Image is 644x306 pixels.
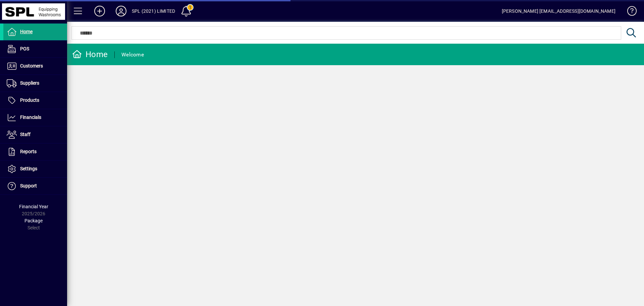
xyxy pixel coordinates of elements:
span: POS [20,46,29,51]
a: Products [3,92,67,109]
span: Financial Year [19,204,48,209]
div: [PERSON_NAME] [EMAIL_ADDRESS][DOMAIN_NAME] [502,6,615,16]
a: Customers [3,58,67,75]
span: Settings [20,166,37,171]
span: Package [24,218,43,223]
div: Home [72,49,108,60]
span: Suppliers [20,80,39,86]
a: Staff [3,126,67,143]
span: Staff [20,132,31,137]
a: Financials [3,109,67,126]
span: Reports [20,149,37,154]
span: Home [20,29,33,34]
a: Settings [3,161,67,177]
a: Support [3,178,67,194]
span: Customers [20,63,43,69]
div: SPL (2021) LIMITED [132,6,175,16]
button: Profile [110,5,132,17]
a: Reports [3,143,67,160]
a: POS [3,41,67,57]
a: Suppliers [3,75,67,92]
span: Financials [20,115,41,120]
span: Support [20,183,37,188]
div: Welcome [121,49,144,60]
button: Add [89,5,110,17]
a: Knowledge Base [622,1,636,23]
span: Products [20,97,39,103]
